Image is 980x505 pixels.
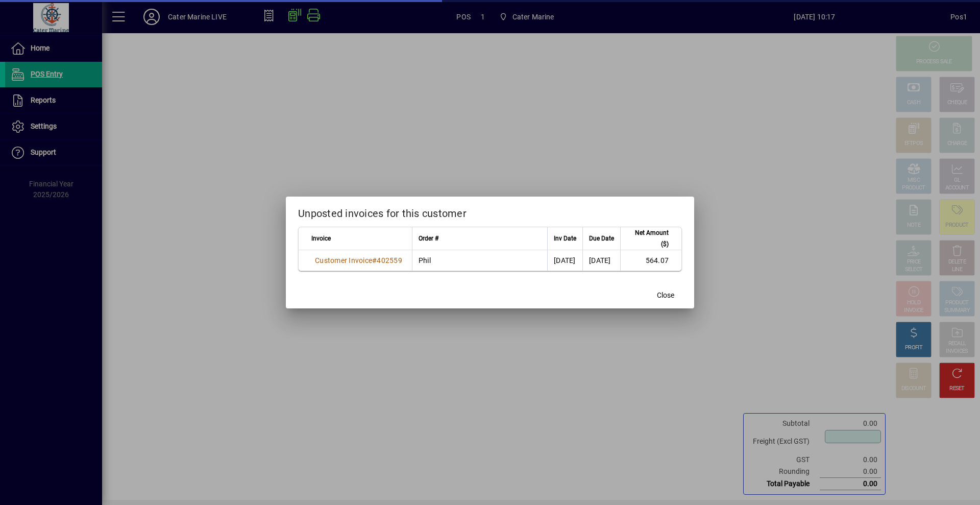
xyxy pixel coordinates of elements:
[620,250,681,271] td: 564.07
[372,256,377,264] span: #
[419,256,431,264] span: Phil
[311,233,331,244] span: Invoice
[649,286,682,304] button: Close
[315,256,372,264] span: Customer Invoice
[657,290,674,301] span: Close
[547,250,582,271] td: [DATE]
[419,233,438,244] span: Order #
[554,233,576,244] span: Inv Date
[589,233,614,244] span: Due Date
[286,197,694,226] h2: Unposted invoices for this customer
[627,227,669,250] span: Net Amount ($)
[377,256,402,264] span: 402559
[311,255,406,266] a: Customer Invoice#402559
[582,250,620,271] td: [DATE]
